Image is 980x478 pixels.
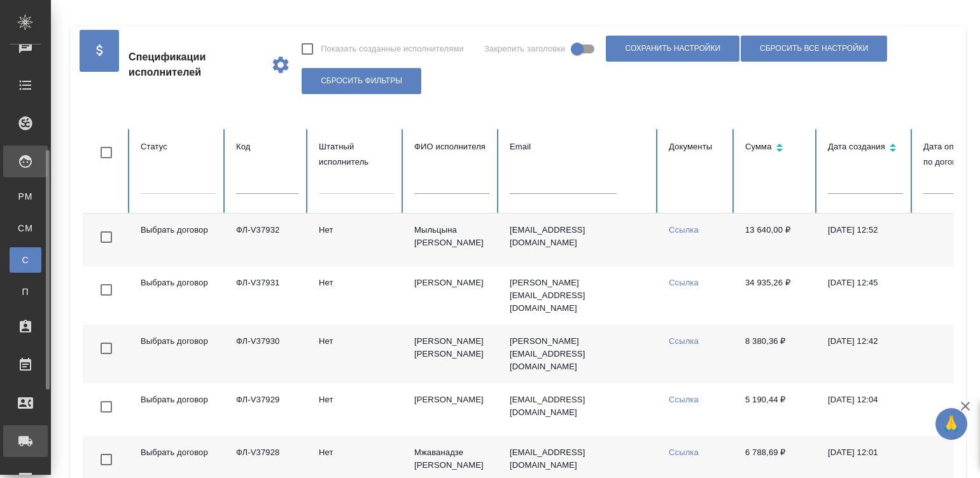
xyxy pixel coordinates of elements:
td: [DATE] 12:42 [818,325,913,383]
a: П [10,279,41,304]
button: Сохранить настройки [606,36,739,62]
span: Сохранить настройки [625,43,720,54]
td: ФЛ-V37932 [226,214,309,266]
td: 5 190,44 ₽ [735,383,818,436]
td: 8 380,36 ₽ [735,325,818,383]
a: Ссылка [669,447,699,457]
div: Статус [141,139,216,154]
td: [DATE] 12:52 [818,214,913,266]
a: С [10,247,41,273]
span: Показать созданные исполнителями [321,43,464,55]
td: Выбрать договор [130,214,226,266]
td: ФЛ-V37931 [226,266,309,325]
td: Нет [309,325,404,383]
a: Ссылка [669,225,699,235]
a: Ссылка [669,336,699,346]
span: Toggle Row Selected [93,335,120,362]
div: Документы [669,139,725,154]
div: Штатный исполнитель [319,139,394,170]
div: Код [236,139,298,154]
td: [PERSON_NAME][EMAIL_ADDRESS][DOMAIN_NAME] [500,266,659,325]
span: Toggle Row Selected [93,393,120,420]
td: [PERSON_NAME] [404,266,500,325]
td: [EMAIL_ADDRESS][DOMAIN_NAME] [500,383,659,436]
span: П [16,285,35,298]
button: Сбросить все настройки [741,36,887,62]
td: Нет [309,266,404,325]
td: ФЛ-V37930 [226,325,309,383]
td: Выбрать договор [130,325,226,383]
span: Toggle Row Selected [93,224,120,250]
td: [EMAIL_ADDRESS][DOMAIN_NAME] [500,214,659,266]
td: [PERSON_NAME] [404,383,500,436]
a: CM [10,215,41,241]
div: Сортировка [745,139,808,158]
td: [DATE] 12:04 [818,383,913,436]
div: Сортировка [828,139,903,158]
td: 34 935,26 ₽ [735,266,818,325]
a: Ссылка [669,395,699,404]
div: ФИО исполнителя [414,139,489,154]
div: Email [510,139,648,154]
td: [PERSON_NAME] [PERSON_NAME] [404,325,500,383]
td: [DATE] 12:45 [818,266,913,325]
span: PM [16,190,35,203]
button: Сбросить фильтры [302,68,421,94]
td: [PERSON_NAME][EMAIL_ADDRESS][DOMAIN_NAME] [500,325,659,383]
span: С [16,254,35,266]
td: Нет [309,383,404,436]
td: Мыльцына [PERSON_NAME] [404,214,500,266]
td: ФЛ-V37929 [226,383,309,436]
span: Сбросить фильтры [321,76,402,86]
span: Сбросить все настройки [760,43,868,54]
span: Toggle Row Selected [93,446,120,473]
a: Ссылка [669,278,699,287]
span: Toggle Row Selected [93,277,120,303]
span: CM [16,222,35,235]
span: Спецификации исполнителей [129,50,260,80]
td: Выбрать договор [130,383,226,436]
a: PM [10,184,41,209]
td: Нет [309,214,404,266]
td: Выбрать договор [130,266,226,325]
td: 13 640,00 ₽ [735,214,818,266]
span: Закрепить заголовки [484,43,566,55]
